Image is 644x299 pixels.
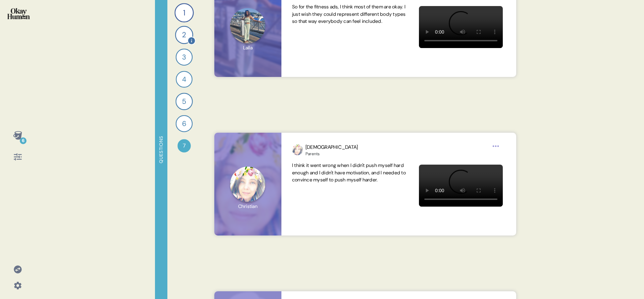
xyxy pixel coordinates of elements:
[174,3,194,22] div: 1
[176,115,193,132] div: 6
[176,49,193,66] div: 3
[177,139,191,153] div: 7
[292,162,406,183] span: I think it went wrong when I didn't push myself hard enough and I didn't have motivation, and I n...
[175,93,193,110] div: 5
[306,151,358,157] div: Parents
[176,71,193,88] div: 4
[292,144,303,155] img: profilepic_24089410750710260.jpg
[20,137,26,144] div: 6
[292,4,406,25] span: So for the fitness ads, I think most of them are okay. I just wish they could represent different...
[175,26,193,44] div: 2
[7,8,30,19] img: okayhuman.3b1b6348.png
[306,143,358,151] div: [DEMOGRAPHIC_DATA]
